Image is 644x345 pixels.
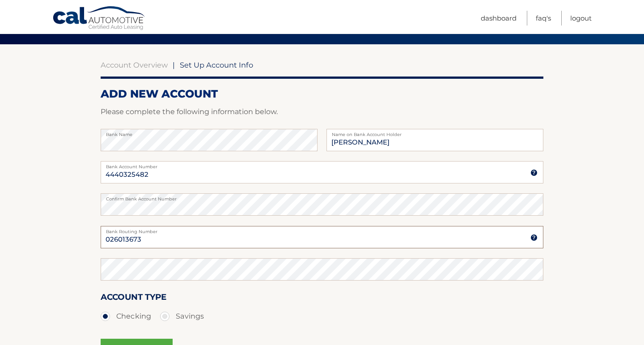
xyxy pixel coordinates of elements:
[101,60,168,69] a: Account Overview
[530,234,538,241] img: tooltip.svg
[101,290,166,307] label: Account Type
[101,161,543,183] input: Bank Account Number
[173,60,175,69] span: |
[101,129,318,136] label: Bank Name
[326,129,543,136] label: Name on Bank Account Holder
[536,11,551,26] a: FAQ's
[101,307,151,325] label: Checking
[101,226,543,248] input: Bank Routing Number
[52,6,146,32] a: Cal Automotive
[160,307,204,325] label: Savings
[101,226,543,233] label: Bank Routing Number
[101,193,543,200] label: Confirm Bank Account Number
[530,169,538,176] img: tooltip.svg
[326,129,543,151] input: Name on Account (Account Holder Name)
[101,87,543,101] h2: ADD NEW ACCOUNT
[570,11,592,26] a: Logout
[180,60,253,69] span: Set Up Account Info
[101,106,543,118] p: Please complete the following information below.
[481,11,517,26] a: Dashboard
[101,161,543,168] label: Bank Account Number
